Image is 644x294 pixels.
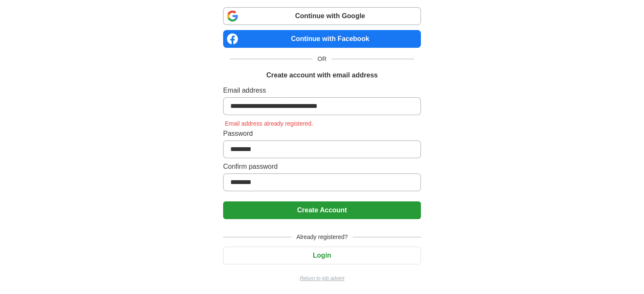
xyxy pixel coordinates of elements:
[223,275,421,282] a: Return to job advert
[312,55,332,63] span: OR
[266,70,378,80] h1: Create account with email address
[223,247,421,264] button: Login
[223,120,315,127] span: Email address already registered.
[223,30,421,48] a: Continue with Facebook
[223,85,421,96] label: Email address
[223,252,421,259] a: Login
[223,162,421,172] label: Confirm password
[223,7,421,25] a: Continue with Google
[223,129,421,139] label: Password
[291,233,353,242] span: Already registered?
[223,201,421,219] button: Create Account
